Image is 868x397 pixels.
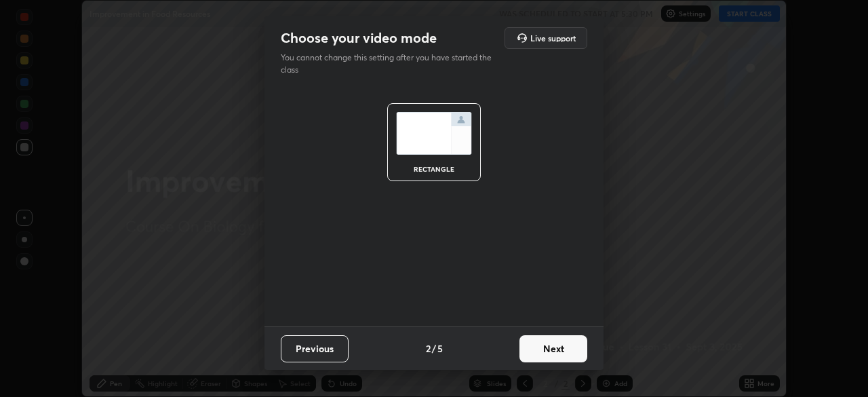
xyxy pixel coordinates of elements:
[426,341,431,356] h4: 2
[396,112,472,155] img: normalScreenIcon.ae25ed63.svg
[407,166,461,172] div: rectangle
[437,341,443,356] h4: 5
[432,341,436,356] h4: /
[281,335,349,362] button: Previous
[519,335,587,362] button: Next
[281,29,437,47] h2: Choose your video mode
[530,34,576,42] h5: Live support
[281,52,500,76] p: You cannot change this setting after you have started the class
